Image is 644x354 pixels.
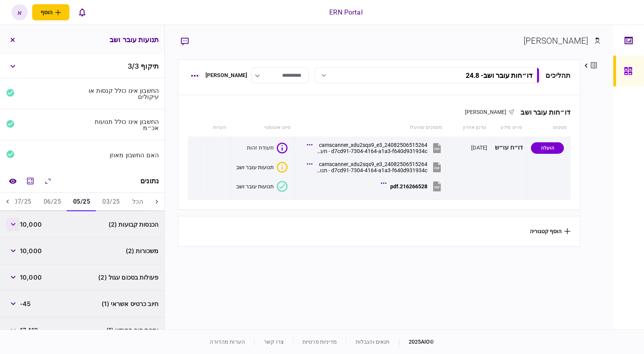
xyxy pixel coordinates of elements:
th: פריט מידע [490,119,526,137]
a: השוואה למסמך [6,174,20,188]
button: 24082506515264_camscanner_xdu2sqs9_e3d7cd91-7304-4164-a1a3-f640d931934c - תעודת זהות.pdf [309,139,443,156]
button: 03/25 [96,193,126,211]
div: איכות לא מספקת [277,162,287,173]
span: הכנסות קבועות (2) [108,220,158,229]
div: 216266528.pdf [390,183,427,189]
span: 17,419 [20,326,38,335]
button: הרחב\כווץ הכל [41,174,55,188]
div: © 2025 AIO [399,338,434,346]
div: דו״חות עובר ושב [514,108,570,116]
div: החשבון אינו כולל קנסות או עיקולים [85,87,159,100]
a: הערות מהדורה [210,339,245,345]
div: [DATE] [471,144,487,151]
div: 24082506515264_camscanner_xdu2sqs9_e3d7cd91-7304-4164-a1a3-f640d931934c - תעודת זהות.pdf [316,142,427,154]
div: תעודת זהות [247,144,274,151]
div: תנועות עובר ושב [236,164,274,170]
button: 24082506515264_camscanner_xdu2sqs9_e3d7cd91-7304-4164-a1a3-f640d931934c - תנועות עובר ושב.pdf [309,158,443,176]
span: יתרת סוף החודש (1) [106,326,158,335]
div: תנועות עובר ושב [236,183,274,189]
h3: תנועות עובר ושב [110,36,159,43]
button: הוסף קטגוריה [530,228,570,234]
button: פתח תפריט להוספת לקוח [32,4,69,20]
button: פתח רשימת התראות [74,4,90,20]
button: מחשבון [23,174,37,188]
div: ERN Portal [329,7,362,17]
th: מסמכים שהועלו [294,119,446,137]
div: [PERSON_NAME] [205,71,248,79]
span: 3 / 3 [128,62,139,70]
button: דו״חות עובר ושב- 24.8 [315,68,539,83]
th: עדכון אחרון [446,119,490,137]
th: סטטוס [526,119,570,137]
button: הכל [126,193,149,211]
a: צרו קשר [264,339,284,345]
span: 10,000 [20,273,42,282]
div: דו״ח עו״ש [493,139,523,156]
button: 05/25 [67,193,96,211]
span: -45 [20,299,31,308]
button: איכות לא מספקתתנועות עובר ושב [236,162,287,173]
div: החשבון אינו כולל תנועות אכ״מ [85,119,159,131]
a: מדיניות פרטיות [302,339,337,345]
div: הועלה [531,142,564,154]
button: 216266528.pdf [383,178,443,195]
div: 24082506515264_camscanner_xdu2sqs9_e3d7cd91-7304-4164-a1a3-f640d931934c - תנועות עובר ושב.pdf [316,161,427,173]
button: 07/25 [8,193,37,211]
span: משכורות (2) [126,246,158,255]
th: הערות [208,119,230,137]
div: דו״חות עובר ושב - 24.8 [466,71,532,79]
button: 06/25 [38,193,67,211]
span: [PERSON_NAME] [465,109,507,115]
button: א [11,4,28,20]
div: תהליכים [545,70,570,81]
th: סיווג אוטומטי [230,119,294,137]
a: תנאים והגבלות [356,339,390,345]
span: 10,000 [20,246,42,255]
div: האם החשבון מאוזן [85,152,159,158]
span: תיקוף [141,62,159,70]
span: 10,000 [20,220,42,229]
span: פעולות בסכום עגול (2) [98,273,158,282]
span: חיוב כרטיס אשראי (1) [102,299,158,308]
div: נתונים [140,177,159,185]
button: תנועות עובר ושב [236,181,287,192]
div: [PERSON_NAME] [524,35,588,47]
